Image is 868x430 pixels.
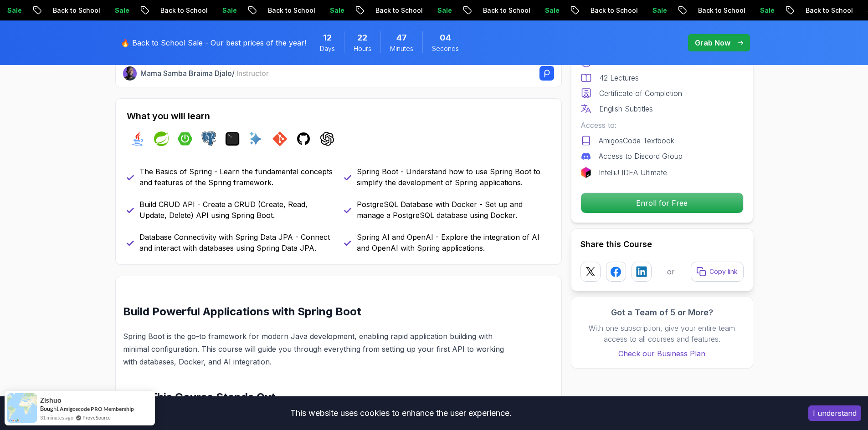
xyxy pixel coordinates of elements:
h2: What you will learn [127,110,550,122]
span: Bought [40,405,59,412]
p: Back to School [796,6,858,15]
p: Back to School [580,6,642,15]
p: Grab Now [695,37,730,48]
button: Accept cookies [808,405,861,421]
p: Spring Boot is the go-to framework for modern Java development, enabling rapid application buildi... [123,330,511,368]
p: PostgreSQL Database with Docker - Set up and manage a PostgreSQL database using Docker. [357,199,550,221]
a: Check our Business Plan [580,348,744,359]
p: Sale [427,6,457,15]
span: Seconds [432,44,459,53]
a: Amigoscode PRO Membership [60,405,134,412]
p: Sale [750,6,779,15]
h2: Why This Course Stands Out [123,390,511,405]
h2: Build Powerful Applications with Spring Boot [123,304,511,319]
p: Copy link [709,267,738,276]
span: 22 Hours [357,31,367,44]
a: ProveSource [82,414,111,421]
p: With one subscription, give your entire team access to all courses and features. [580,323,744,344]
p: or [667,266,675,277]
img: ai logo [249,132,263,146]
p: Sale [535,6,564,15]
p: The Basics of Spring - Learn the fundamental concepts and features of the Spring framework. [139,166,333,188]
span: Minutes [390,44,413,53]
span: 12 Days [323,31,332,44]
p: Build CRUD API - Create a CRUD (Create, Read, Update, Delete) API using Spring Boot. [139,199,333,221]
img: spring-boot logo [178,132,192,146]
p: Access to Discord Group [599,151,683,162]
img: Nelson Djalo [123,66,137,81]
p: Back to School [473,6,535,15]
span: Zishuo [40,396,62,404]
img: jetbrains logo [580,167,591,178]
button: Copy link [691,262,744,282]
p: Mama Samba Braima Djalo / [140,68,269,79]
p: Database Connectivity with Spring Data JPA - Connect and interact with databases using Spring Dat... [139,232,333,253]
p: Sale [212,6,241,15]
p: Spring AI and OpenAI - Explore the integration of AI and OpenAI with Spring applications. [357,232,550,253]
p: Sale [105,6,134,15]
img: github logo [296,132,311,146]
span: 47 Minutes [396,31,407,44]
p: 42 Lectures [599,72,639,83]
p: Back to School [258,6,320,15]
button: Enroll for Free [580,192,744,213]
p: IntelliJ IDEA Ultimate [599,167,667,178]
img: spring logo [154,132,169,146]
p: English Subtitles [599,103,653,114]
p: AmigosCode Textbook [599,135,674,146]
p: Spring Boot - Understand how to use Spring Boot to simplify the development of Spring applications. [357,166,550,188]
h3: Got a Team of 5 or More? [580,306,744,319]
p: Sale [642,6,672,15]
img: provesource social proof notification image [7,393,37,423]
p: Enroll for Free [581,193,743,213]
img: chatgpt logo [320,132,334,146]
p: Back to School [365,6,427,15]
p: Back to School [150,6,212,15]
p: Access to: [580,120,744,131]
span: Days [320,44,335,53]
p: Sale [320,6,349,15]
img: java logo [130,132,145,146]
p: Back to School [688,6,750,15]
span: 31 minutes ago [40,414,73,421]
p: 🔥 Back to School Sale - Our best prices of the year! [121,37,306,48]
span: Hours [354,44,371,53]
p: Back to School [43,6,105,15]
div: This website uses cookies to enhance the user experience. [7,403,795,423]
span: Instructor [236,69,269,78]
img: postgres logo [201,132,216,146]
span: 4 Seconds [440,31,451,44]
h2: Share this Course [580,238,744,251]
img: git logo [272,132,287,146]
p: Certificate of Completion [599,88,682,99]
img: terminal logo [225,132,240,146]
